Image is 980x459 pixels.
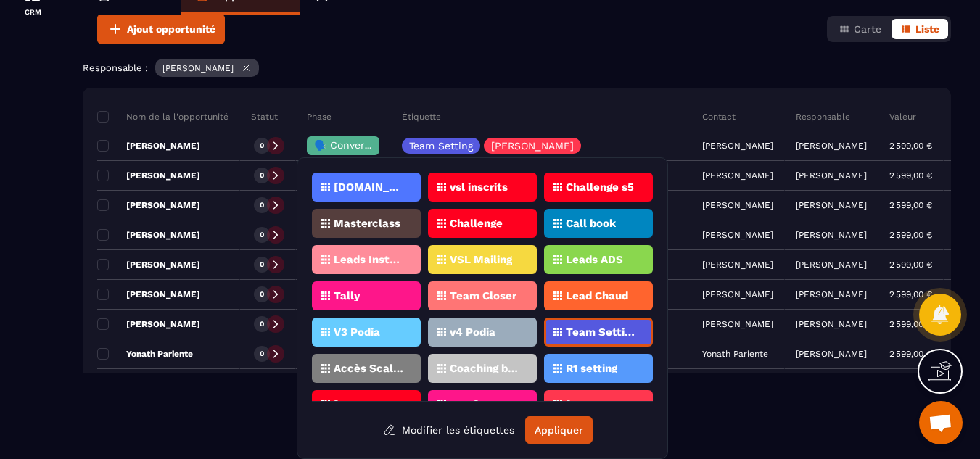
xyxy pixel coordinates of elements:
[260,230,264,240] p: 0
[372,417,525,443] button: Modifier les étiquettes
[796,111,850,123] p: Responsable
[260,141,264,151] p: 0
[796,230,867,240] p: [PERSON_NAME]
[919,401,963,444] div: Ouvrir le chat
[314,139,442,151] span: 🗣️ Conversation en cours
[402,111,441,123] p: Étiquette
[892,19,948,39] button: Liste
[409,141,473,151] p: Team Setting
[260,170,264,181] p: 0
[334,327,380,337] p: V3 Podia
[566,182,634,192] p: Challenge s5
[830,19,890,39] button: Carte
[97,318,200,330] p: [PERSON_NAME]
[566,327,636,337] p: Team Setting
[162,63,234,73] p: [PERSON_NAME]
[450,363,520,373] p: Coaching book
[260,289,264,299] p: 0
[854,23,881,35] span: Carte
[796,141,867,151] p: [PERSON_NAME]
[450,182,508,192] p: vsl inscrits
[450,218,503,228] p: Challenge
[796,349,867,359] p: [PERSON_NAME]
[796,170,867,181] p: [PERSON_NAME]
[702,111,736,123] p: Contact
[796,289,867,299] p: [PERSON_NAME]
[97,111,228,123] p: Nom de la l'opportunité
[889,111,916,123] p: Valeur
[97,14,225,44] button: Ajout opportunité
[566,255,623,265] p: Leads ADS
[83,62,148,73] p: Responsable :
[334,182,404,192] p: [DOMAIN_NAME]
[796,200,867,210] p: [PERSON_NAME]
[450,327,495,337] p: v4 Podia
[260,319,264,329] p: 0
[260,349,264,359] p: 0
[260,260,264,270] p: 0
[334,218,400,228] p: Masterclass
[566,400,636,410] p: [PERSON_NAME]. 1:1 6m 3app
[97,140,200,152] p: [PERSON_NAME]
[889,230,932,240] p: 2 599,00 €
[97,170,200,181] p: [PERSON_NAME]
[889,260,932,270] p: 2 599,00 €
[450,255,512,265] p: VSL Mailing
[97,289,200,300] p: [PERSON_NAME]
[889,319,932,329] p: 2 599,00 €
[97,348,193,360] p: Yonath Pariente
[889,349,932,359] p: 2 599,00 €
[334,363,404,373] p: Accès Scaler Podia
[566,218,616,228] p: Call book
[334,400,404,410] p: [PERSON_NAME]
[889,200,932,210] p: 2 599,00 €
[97,259,200,270] p: [PERSON_NAME]
[127,22,215,36] span: Ajout opportunité
[566,363,617,373] p: R1 setting
[334,291,360,301] p: Tally
[889,289,932,299] p: 2 599,00 €
[796,260,867,270] p: [PERSON_NAME]
[491,141,574,151] p: [PERSON_NAME]
[334,255,404,265] p: Leads Instagram
[450,400,520,410] p: SET [PERSON_NAME]
[97,229,200,241] p: [PERSON_NAME]
[525,416,593,444] button: Appliquer
[251,111,278,123] p: Statut
[450,291,516,301] p: Team Closer
[260,200,264,210] p: 0
[889,141,932,151] p: 2 599,00 €
[97,199,200,211] p: [PERSON_NAME]
[307,111,332,123] p: Phase
[915,23,939,35] span: Liste
[889,170,932,181] p: 2 599,00 €
[566,291,628,301] p: Lead Chaud
[796,319,867,329] p: [PERSON_NAME]
[4,8,62,16] p: CRM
